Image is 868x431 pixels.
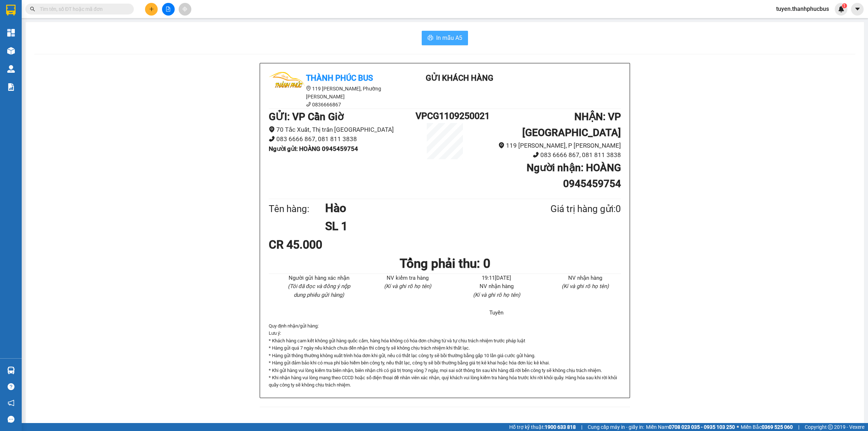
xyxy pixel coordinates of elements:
[8,416,14,423] span: message
[527,162,621,190] b: Người nhận : HOÀNG 0945459754
[179,3,191,16] button: aim
[149,7,154,12] span: plus
[283,274,355,283] li: Người gửi hàng xác nhận
[545,424,576,430] strong: 1900 633 818
[269,330,621,337] p: Lưu ý:
[269,145,358,152] b: Người gửi : HOÀNG 0945459754
[8,400,14,406] span: notification
[436,33,462,42] span: In mẫu A5
[269,254,621,274] h1: Tổng phải thu: 0
[269,72,305,108] img: logo.jpg
[306,73,373,83] b: Thành Phúc Bus
[474,141,621,151] li: 119 [PERSON_NAME], P [PERSON_NAME]
[269,136,275,142] span: phone
[550,274,621,283] li: NV nhận hàng
[646,423,735,431] span: Miền Nam
[269,125,416,135] li: 70 Tắc Xuất, Thị trấn [GEOGRAPHIC_DATA]
[269,111,344,123] b: GỬI : VP Cần Giờ
[416,109,474,123] h1: VPCG1109250021
[762,424,793,430] strong: 0369 525 060
[461,309,532,317] li: Tuyền
[581,423,582,431] span: |
[269,337,621,345] p: * Khách hàng cam kết không gửi hàng quốc cấm, hàng hóa không có hóa đơn chứng từ và tự chịu trách...
[854,6,861,12] span: caret-down
[522,111,621,139] b: NHẬN : VP [GEOGRAPHIC_DATA]
[842,3,847,8] sup: 1
[166,7,171,12] span: file-add
[8,383,14,390] span: question-circle
[426,73,493,83] b: Gửi khách hàng
[851,3,864,16] button: caret-down
[269,202,325,216] div: Tên hàng:
[384,283,431,290] i: (Kí và ghi rõ họ tên)
[306,86,311,91] span: environment
[182,7,187,12] span: aim
[427,35,433,42] span: printer
[474,150,621,160] li: 083 6666 867, 081 811 3838
[828,424,833,430] span: copyright
[737,426,739,428] span: ⚪️
[770,4,835,13] span: tuyen.thanhphucbus
[269,101,399,109] li: 0836666867
[288,283,350,298] i: (Tôi đã đọc và đồng ý nộp dung phiếu gửi hàng)
[509,423,576,431] span: Hỗ trợ kỹ thuật:
[44,10,72,45] b: Gửi khách hàng
[7,65,15,73] img: warehouse-icon
[533,152,539,158] span: phone
[306,102,311,107] span: phone
[269,359,621,367] p: * Hàng gửi đảm bảo khi có mua phí bảo hiểm bên công ty, nếu thất lạc, công ty sẽ bồi thường bằng ...
[269,345,621,352] p: * Hàng gửi quá 7 ngày nếu khách chưa đến nhận thì công ty sẽ không chịu trách nhiệm khi thất lạc.
[588,423,644,431] span: Cung cấp máy in - giấy in:
[843,3,846,8] span: 1
[9,47,37,81] b: Thành Phúc Bus
[269,134,416,144] li: 083 6666 867, 081 811 3838
[269,374,621,389] p: * Khi nhận hàng vui lòng mang theo CCCD hoặc số điện thoại để nhân viên xác nhận, quý khách vui l...
[7,83,15,91] img: solution-icon
[838,6,844,12] img: icon-new-feature
[669,424,735,430] strong: 0708 023 035 - 0935 103 250
[269,322,621,389] div: Quy định nhận/gửi hàng :
[7,47,15,55] img: warehouse-icon
[498,142,505,148] span: environment
[562,283,609,290] i: (Kí và ghi rõ họ tên)
[461,274,532,283] li: 19:11[DATE]
[461,282,532,291] li: NV nhận hàng
[162,3,175,16] button: file-add
[372,274,444,283] li: NV kiểm tra hàng
[30,7,35,12] span: search
[9,9,45,45] img: logo.jpg
[741,423,793,431] span: Miền Bắc
[473,292,520,298] i: (Kí và ghi rõ họ tên)
[325,217,515,235] h1: SL 1
[325,199,515,217] h1: Hào
[269,85,399,101] li: 119 [PERSON_NAME], Phường [PERSON_NAME]
[7,367,15,374] img: warehouse-icon
[422,31,468,45] button: printerIn mẫu A5
[269,352,621,359] p: * Hàng gửi thông thường không xuất trình hóa đơn khi gửi, nếu có thất lạc công ty sẽ bồi thường b...
[40,5,125,13] input: Tìm tên, số ĐT hoặc mã đơn
[145,3,158,16] button: plus
[7,29,15,37] img: dashboard-icon
[269,236,385,254] div: CR 45.000
[798,423,799,431] span: |
[515,202,621,216] div: Giá trị hàng gửi: 0
[269,367,621,374] p: * Khi gửi hàng vui lòng kiểm tra biên nhận, biên nhận chỉ có giá trị trong vòng 7 ngày, mọi sai s...
[6,5,16,16] img: logo-vxr
[269,126,275,132] span: environment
